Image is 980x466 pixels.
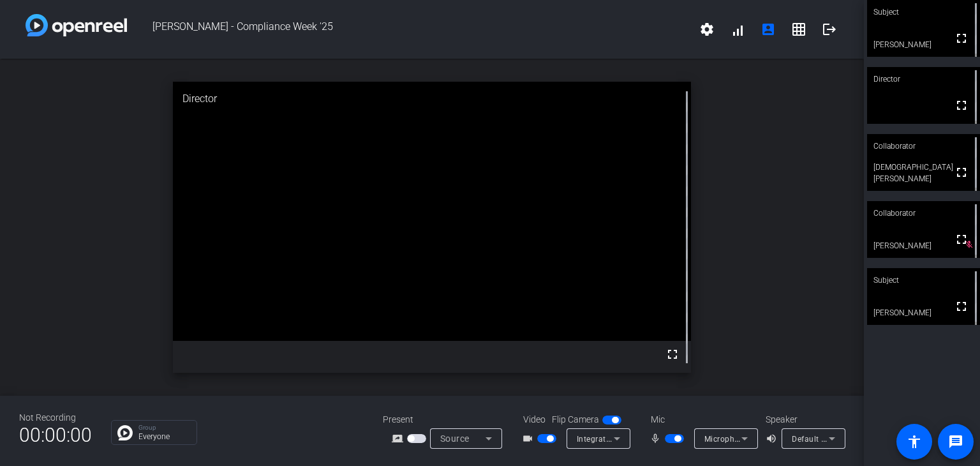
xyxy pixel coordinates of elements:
mat-icon: fullscreen [954,165,969,180]
span: [PERSON_NAME] - Compliance Week '25 [127,14,692,45]
mat-icon: fullscreen [954,299,969,314]
div: Subject [867,268,980,292]
mat-icon: accessibility [907,434,922,449]
p: Group [138,425,190,431]
span: Integrated Webcam (0bda:58fd) [577,433,697,444]
mat-icon: videocam_outline [522,431,537,446]
span: Flip Camera [552,413,599,426]
span: Microphone Array (2- Realtek(R) Audio) [704,433,850,444]
button: signal_cellular_alt [722,14,753,45]
div: Director [173,82,691,116]
div: Speaker [766,413,842,426]
mat-icon: fullscreen [954,98,969,113]
span: Video [523,413,546,426]
mat-icon: grid_on [791,22,806,37]
div: Mic [638,413,766,426]
img: white-gradient.svg [26,14,127,36]
div: Not Recording [19,411,92,425]
mat-icon: settings [699,22,715,37]
span: Default - Speakers (2- Realtek(R) Audio) [792,433,939,444]
span: Source [440,433,470,444]
p: Everyone [138,433,190,440]
mat-icon: screen_share_outline [392,431,407,446]
mat-icon: volume_up [766,431,781,446]
mat-icon: fullscreen [954,31,969,46]
mat-icon: mic_none [650,431,665,446]
mat-icon: message [948,434,963,449]
div: Director [867,67,980,91]
img: Chat Icon [117,425,133,440]
div: Collaborator [867,201,980,225]
mat-icon: fullscreen [665,347,680,362]
mat-icon: fullscreen [954,232,969,247]
div: Collaborator [867,134,980,158]
span: 00:00:00 [19,419,92,451]
mat-icon: logout [822,22,837,37]
div: Present [383,413,510,426]
mat-icon: account_box [761,22,776,37]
